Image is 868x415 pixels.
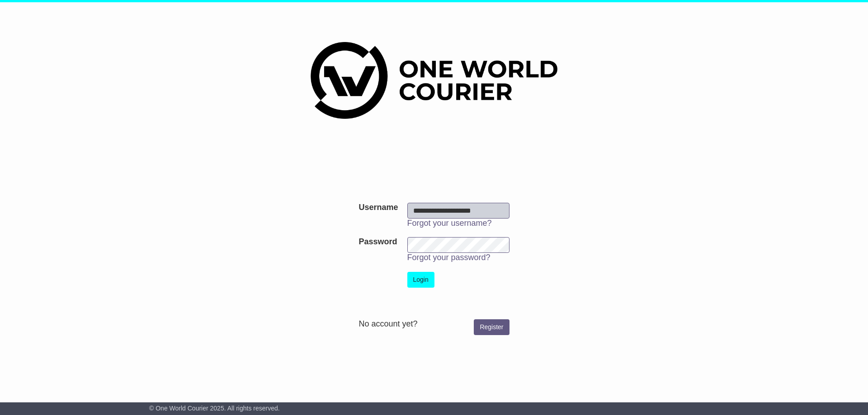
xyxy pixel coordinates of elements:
[488,240,499,251] keeper-lock: Open Keeper Popup
[149,405,280,412] span: © One World Courier 2025. All rights reserved.
[359,319,509,329] div: No account yet?
[407,253,491,262] a: Forgot your password?
[359,203,398,213] label: Username
[474,319,509,335] a: Register
[407,272,434,288] button: Login
[311,42,557,119] img: One World
[359,237,397,247] label: Password
[407,219,492,228] a: Forgot your username?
